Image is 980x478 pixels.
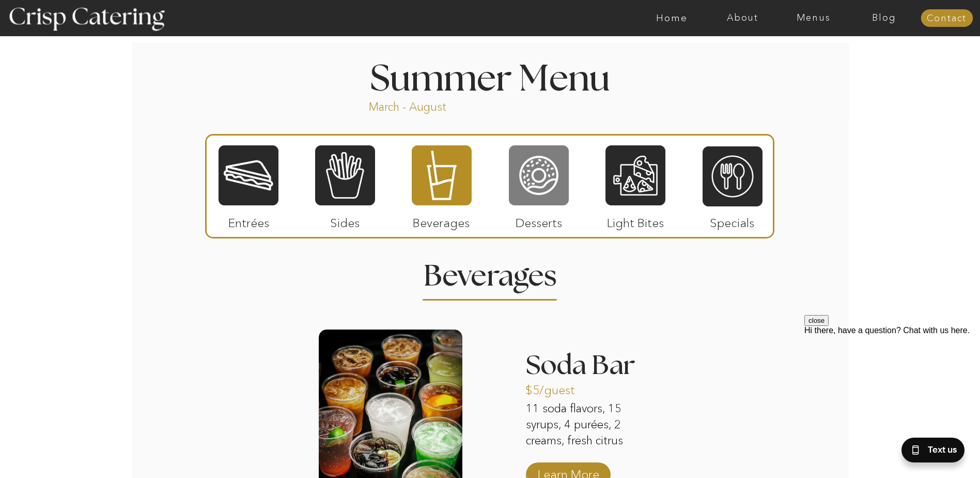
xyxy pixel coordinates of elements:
iframe: podium webchat widget prompt [804,315,980,439]
p: March - August [369,99,511,111]
p: $5/guest [525,372,594,402]
p: Entrées [214,205,283,235]
p: Specials [698,205,767,235]
p: Sides [310,205,379,235]
a: Menus [778,13,849,23]
iframe: podium webchat widget bubble [877,426,980,478]
p: Desserts [505,205,573,235]
a: Blog [849,13,920,23]
a: Contact [921,13,973,24]
h1: Summer Menu [347,62,634,92]
p: Beverages [407,205,476,235]
p: Light Bites [601,205,670,235]
a: About [707,13,778,23]
a: Home [636,13,707,23]
p: 11 soda flavors, 15 syrups, 4 purées, 2 creams, fresh citrus [526,401,655,451]
h2: Beverages [423,262,557,282]
h3: Soda Bar [526,352,670,381]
